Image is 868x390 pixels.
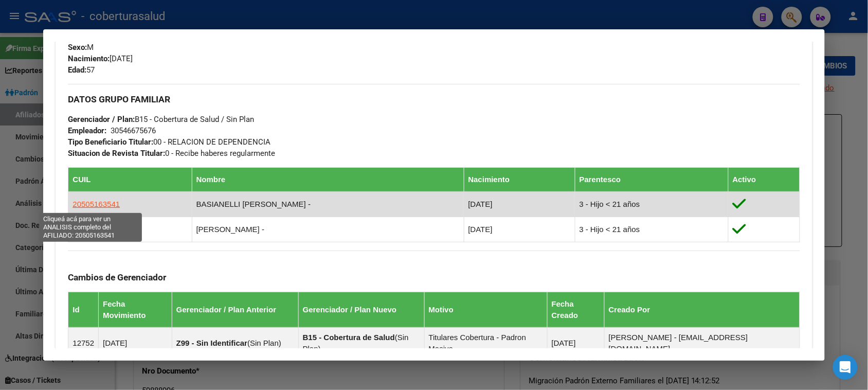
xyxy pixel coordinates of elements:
[68,272,800,283] h3: Cambios de Gerenciador
[68,54,110,63] strong: Nacimiento:
[575,192,728,217] td: 3 - Hijo < 21 años
[68,149,165,158] strong: Situacion de Revista Titular:
[575,217,728,242] td: 3 - Hijo < 21 años
[68,54,133,63] span: [DATE]
[464,168,575,192] th: Nacimiento
[68,126,106,135] strong: Empleador:
[192,168,464,192] th: Nombre
[68,115,254,124] span: B15 - Cobertura de Salud / Sin Plan
[728,168,800,192] th: Activo
[833,355,858,380] div: Open Intercom Messenger
[111,125,156,136] div: 30546675676
[424,292,547,328] th: Motivo
[68,168,192,192] th: CUIL
[464,217,575,242] td: [DATE]
[68,292,99,328] th: Id
[424,328,547,359] td: Titulares Cobertura - Padron Masivo
[73,200,120,208] span: 20505163541
[73,225,120,234] span: 27472724946
[68,328,99,359] td: 12752
[604,328,800,359] td: [PERSON_NAME] - [EMAIL_ADDRESS][DOMAIN_NAME]
[99,292,172,328] th: Fecha Movimiento
[176,339,247,347] strong: Z99 - Sin Identificar
[547,292,604,328] th: Fecha Creado
[604,292,800,328] th: Creado Por
[547,328,604,359] td: [DATE]
[192,217,464,242] td: [PERSON_NAME] -
[68,115,135,124] strong: Gerenciador / Plan:
[68,137,270,147] span: 00 - RELACION DE DEPENDENCIA
[250,339,279,347] span: Sin Plan
[298,328,424,359] td: ( )
[68,94,800,105] h3: DATOS GRUPO FAMILIAR
[303,333,395,342] strong: B15 - Cobertura de Salud
[68,65,95,75] span: 57
[99,328,172,359] td: [DATE]
[298,292,424,328] th: Gerenciador / Plan Nuevo
[575,168,728,192] th: Parentesco
[68,65,86,75] strong: Edad:
[172,292,298,328] th: Gerenciador / Plan Anterior
[68,149,275,158] span: 0 - Recibe haberes regularmente
[68,137,153,147] strong: Tipo Beneficiario Titular:
[68,43,94,52] span: M
[192,192,464,217] td: BASIANELLI [PERSON_NAME] -
[172,328,298,359] td: ( )
[464,192,575,217] td: [DATE]
[68,43,87,52] strong: Sexo:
